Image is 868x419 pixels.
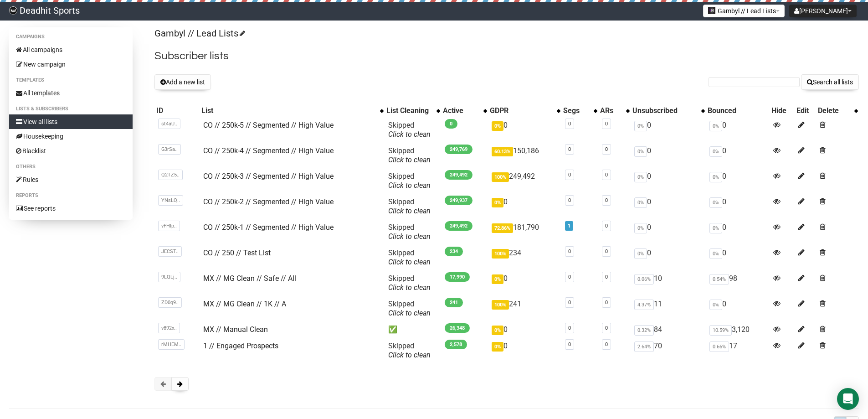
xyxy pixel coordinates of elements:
[492,342,503,352] span: 0%
[492,172,509,182] span: 100%
[706,117,770,143] td: 0
[385,104,441,117] th: List Cleaning: No sort applied, activate to apply an ascending sort
[9,144,133,158] a: Blacklist
[445,221,473,231] span: 249,492
[156,106,198,115] div: ID
[706,321,770,338] td: 3,120
[9,129,133,144] a: Housekeeping
[818,106,850,115] div: Delete
[634,172,647,182] span: 0%
[492,326,503,335] span: 0%
[488,321,561,338] td: 0
[770,104,795,117] th: Hide: No sort applied, sorting is disabled
[388,274,431,292] span: Skipped
[201,106,375,115] div: List
[706,168,770,194] td: 0
[605,223,608,229] a: 0
[706,245,770,270] td: 0
[492,249,509,259] span: 100%
[709,274,729,285] span: 0.54%
[445,247,463,256] span: 234
[388,351,431,359] a: Click to clean
[706,194,770,219] td: 0
[568,325,571,331] a: 0
[568,300,571,305] a: 0
[158,246,182,257] span: JECST..
[158,323,180,333] span: v892x..
[709,341,729,352] span: 0.66%
[605,146,608,152] a: 0
[708,106,768,115] div: Bounced
[9,190,133,201] li: Reports
[388,341,431,359] span: Skipped
[709,223,722,233] span: 0%
[709,121,722,131] span: 0%
[561,104,598,117] th: Segs: No sort applied, activate to apply an ascending sort
[203,121,334,129] a: CO // 250k-5 // Segmented // High Value
[709,300,722,310] span: 0%
[388,232,431,241] a: Click to clean
[388,258,431,266] a: Click to clean
[634,325,654,336] span: 0.32%
[488,219,561,245] td: 181,790
[795,104,816,117] th: Edit: No sort applied, sorting is disabled
[605,121,608,127] a: 0
[9,6,17,15] img: 3fbe88bd53d624040ed5a02265cbbb0f
[631,245,706,270] td: 0
[154,74,211,90] button: Add a new list
[631,117,706,143] td: 0
[631,104,706,117] th: Unsubscribed: No sort applied, activate to apply an ascending sort
[9,31,133,42] li: Campaigns
[158,170,183,180] span: Q2TZ5..
[158,272,180,282] span: 9LQLj..
[706,296,770,321] td: 0
[158,144,181,155] span: G3rSa..
[492,300,509,310] span: 100%
[492,198,503,207] span: 0%
[605,197,608,203] a: 0
[789,5,857,17] button: [PERSON_NAME]
[488,143,561,168] td: 150,186
[445,298,463,307] span: 241
[706,104,770,117] th: Bounced: No sort applied, sorting is disabled
[203,146,334,155] a: CO // 250k-4 // Segmented // High Value
[568,248,571,254] a: 0
[9,103,133,114] li: Lists & subscribers
[154,48,859,64] h2: Subscriber lists
[492,147,513,156] span: 60.13%
[154,104,200,117] th: ID: No sort applied, sorting is disabled
[631,219,706,245] td: 0
[388,155,431,164] a: Click to clean
[631,296,706,321] td: 11
[796,106,814,115] div: Edit
[488,104,561,117] th: GDPR: No sort applied, activate to apply an ascending sort
[386,106,432,115] div: List Cleaning
[203,274,296,283] a: MX // MG Clean // Safe // All
[388,121,431,139] span: Skipped
[9,172,133,187] a: Rules
[634,274,654,285] span: 0.06%
[490,106,552,115] div: GDPR
[816,104,859,117] th: Delete: No sort applied, activate to apply an ascending sort
[9,161,133,172] li: Others
[203,197,334,206] a: CO // 250k-2 // Segmented // High Value
[203,325,268,334] a: MX // Manual Clean
[488,270,561,296] td: 0
[488,296,561,321] td: 241
[605,325,608,331] a: 0
[709,197,722,208] span: 0%
[492,223,513,233] span: 72.86%
[158,339,185,350] span: rMHEM..
[158,119,180,129] span: st4aU..
[9,201,133,216] a: See reports
[445,196,473,205] span: 249,937
[388,181,431,190] a: Click to clean
[203,223,334,232] a: CO // 250k-1 // Segmented // High Value
[709,172,722,182] span: 0%
[488,117,561,143] td: 0
[445,170,473,180] span: 249,492
[605,300,608,305] a: 0
[801,74,859,90] button: Search all lists
[568,121,571,127] a: 0
[634,121,647,131] span: 0%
